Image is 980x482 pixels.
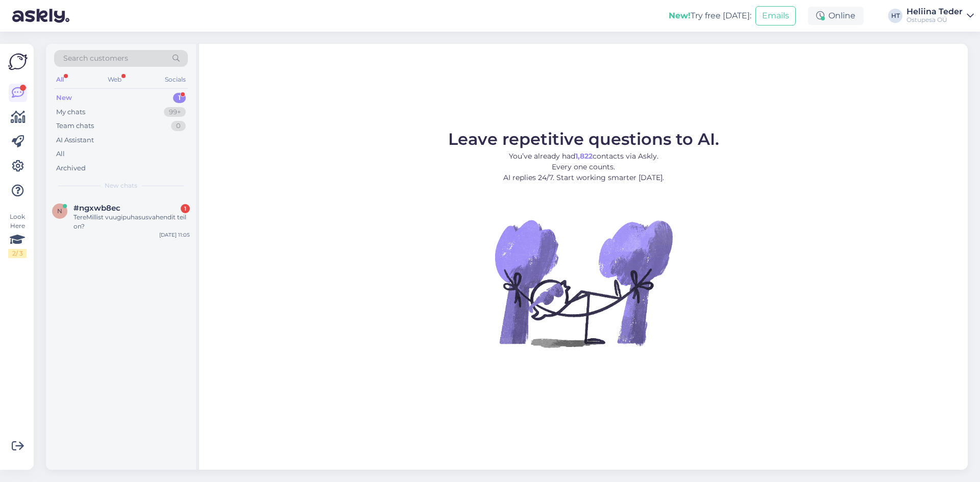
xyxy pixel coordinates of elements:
[56,163,86,173] div: Archived
[73,213,190,231] div: TereMillist vuugipuhasusvahendit teil on?
[906,16,963,24] div: Ostupesa OÜ
[755,6,796,26] button: Emails
[63,53,128,64] span: Search customers
[163,73,188,86] div: Socials
[8,249,27,258] div: 2 / 3
[56,107,85,117] div: My chats
[164,107,186,117] div: 99+
[181,204,190,213] div: 1
[159,231,190,239] div: [DATE] 11:05
[56,135,94,145] div: AI Assistant
[669,11,691,20] b: New!
[906,8,974,24] a: Heliina TederOstupesa OÜ
[73,204,120,213] span: #ngxwb8ec
[448,151,719,183] p: You’ve already had contacts via Askly. Every one counts. AI replies 24/7. Start working smarter [...
[906,8,963,16] div: Heliina Teder
[808,7,864,25] div: Online
[492,191,675,375] img: No Chat active
[8,52,28,71] img: Askly Logo
[888,9,902,23] div: HT
[669,10,751,22] div: Try free [DATE]:
[173,93,186,103] div: 1
[56,93,72,103] div: New
[171,121,186,131] div: 0
[57,207,62,215] span: n
[106,73,124,86] div: Web
[8,212,27,258] div: Look Here
[56,121,94,131] div: Team chats
[54,73,66,86] div: All
[56,149,65,159] div: All
[575,151,593,161] b: 1,822
[448,129,719,149] span: Leave repetitive questions to AI.
[105,181,137,190] span: New chats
